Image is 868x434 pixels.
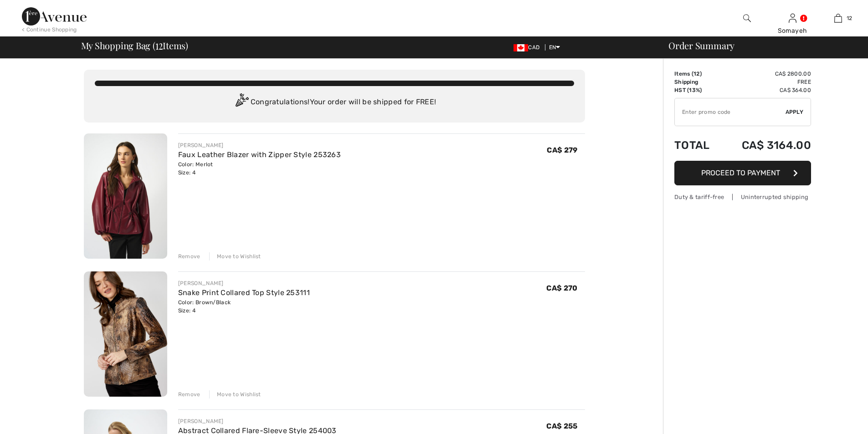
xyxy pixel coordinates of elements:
[847,14,853,22] span: 12
[546,422,577,430] span: CA$ 255
[22,26,77,34] div: < Continue Shopping
[22,7,87,26] img: 1ère Avenue
[178,279,310,287] div: [PERSON_NAME]
[675,98,786,126] input: Promo code
[549,44,560,51] span: EN
[546,284,577,292] span: CA$ 270
[674,130,720,161] td: Total
[81,41,189,50] span: My Shopping Bag ( Items)
[720,130,811,161] td: CA$ 3164.00
[674,193,811,201] div: Duty & tariff-free | Uninterrupted shipping
[720,70,811,78] td: CA$ 2800.00
[674,70,720,78] td: Items ( )
[674,86,720,94] td: HST (13%)
[178,160,341,177] div: Color: Merlot Size: 4
[789,14,796,22] a: Sign In
[674,78,720,86] td: Shipping
[674,161,811,185] button: Proceed to Payment
[547,146,577,154] span: CA$ 279
[95,93,574,112] div: Congratulations! Your order will be shipped for FREE!
[834,13,842,24] img: My Bag
[178,141,341,149] div: [PERSON_NAME]
[178,150,341,159] a: Faux Leather Blazer with Zipper Style 253263
[514,44,528,51] img: Canadian Dollar
[657,41,863,50] div: Order Summary
[786,108,804,116] span: Apply
[178,288,310,297] a: Snake Print Collared Top Style 253111
[514,44,543,51] span: CAD
[789,13,796,24] img: My Info
[232,93,251,112] img: Congratulation2.svg
[178,298,310,315] div: Color: Brown/Black Size: 4
[701,168,780,177] span: Proceed to Payment
[816,13,860,24] a: 12
[155,39,163,51] span: 12
[178,252,200,260] div: Remove
[84,133,167,259] img: Faux Leather Blazer with Zipper Style 253263
[720,86,811,94] td: CA$ 364.00
[770,26,815,36] div: Somayeh
[178,390,200,398] div: Remove
[743,13,751,24] img: search the website
[209,390,261,398] div: Move to Wishlist
[209,252,261,260] div: Move to Wishlist
[693,71,700,77] span: 12
[720,78,811,86] td: Free
[178,417,337,425] div: [PERSON_NAME]
[84,271,167,397] img: Snake Print Collared Top Style 253111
